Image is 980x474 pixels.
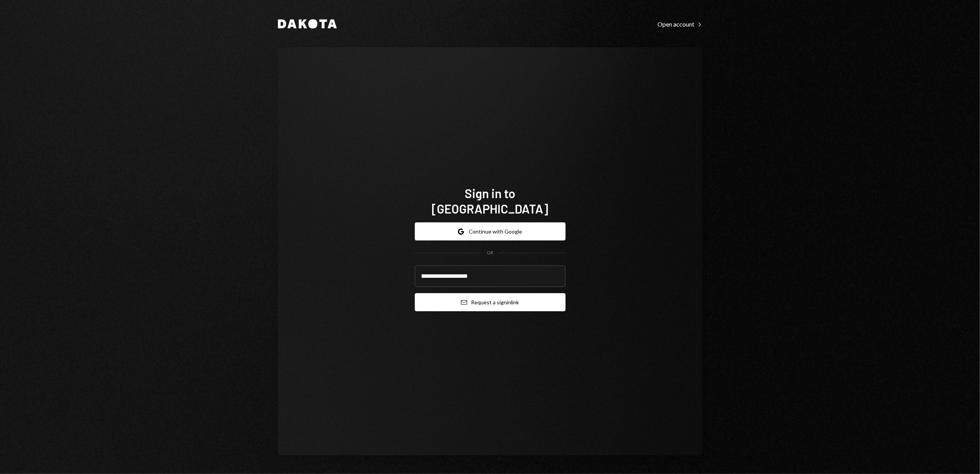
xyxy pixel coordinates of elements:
[415,222,566,240] button: Continue with Google
[658,20,702,28] a: Open account
[415,185,566,216] h1: Sign in to [GEOGRAPHIC_DATA]
[415,293,566,311] button: Request a signinlink
[487,250,493,256] div: OR
[658,20,702,28] div: Open account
